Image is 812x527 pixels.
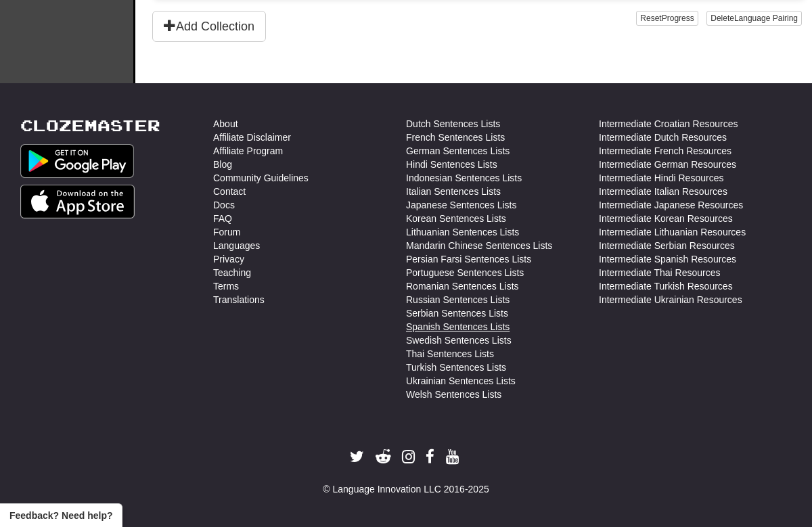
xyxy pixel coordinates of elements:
a: Intermediate German Resources [599,158,736,171]
a: About [213,117,238,131]
a: Portuguese Sentences Lists [406,266,524,279]
img: Get it on App Store [20,185,135,219]
a: Spanish Sentences Lists [406,320,510,334]
a: Affiliate Program [213,144,283,158]
a: Serbian Sentences Lists [406,306,508,320]
a: Hindi Sentences Lists [406,158,497,171]
a: Translations [213,293,265,306]
a: Terms [213,279,239,293]
a: Privacy [213,252,244,266]
img: Get it on Google Play [20,144,134,178]
a: Intermediate Ukrainian Resources [599,293,742,306]
a: Intermediate Croatian Resources [599,117,738,131]
a: Blog [213,158,232,171]
a: Swedish Sentences Lists [406,334,512,347]
a: Intermediate Japanese Resources [599,198,743,212]
a: French Sentences Lists [406,131,505,144]
button: ResetProgress [636,11,698,26]
a: German Sentences Lists [406,144,510,158]
a: Ukrainian Sentences Lists [406,374,516,388]
a: Lithuanian Sentences Lists [406,225,519,239]
a: Turkish Sentences Lists [406,361,506,374]
a: Indonesian Sentences Lists [406,171,522,185]
span: Language Pairing [734,14,798,23]
a: Teaching [213,266,251,279]
a: Romanian Sentences Lists [406,279,519,293]
a: Intermediate Turkish Resources [599,279,733,293]
a: Affiliate Disclaimer [213,131,291,144]
button: Add Collection [152,11,266,42]
button: DeleteLanguage Pairing [706,11,802,26]
a: Thai Sentences Lists [406,347,494,361]
a: Intermediate Italian Resources [599,185,727,198]
a: FAQ [213,212,232,225]
a: Intermediate Thai Resources [599,266,721,279]
a: Intermediate Hindi Resources [599,171,723,185]
a: Intermediate Serbian Resources [599,239,735,252]
a: Intermediate Korean Resources [599,212,733,225]
a: Intermediate Dutch Resources [599,131,727,144]
a: Russian Sentences Lists [406,293,510,306]
a: Japanese Sentences Lists [406,198,516,212]
a: Docs [213,198,235,212]
a: Intermediate Lithuanian Resources [599,225,746,239]
a: Persian Farsi Sentences Lists [406,252,531,266]
a: Korean Sentences Lists [406,212,506,225]
span: Progress [662,14,694,23]
a: Forum [213,225,240,239]
a: Italian Sentences Lists [406,185,501,198]
a: Mandarin Chinese Sentences Lists [406,239,552,252]
a: Intermediate French Resources [599,144,731,158]
div: © Language Innovation LLC 2016-2025 [20,482,792,496]
a: Welsh Sentences Lists [406,388,501,401]
a: Intermediate Spanish Resources [599,252,736,266]
a: Languages [213,239,260,252]
a: Community Guidelines [213,171,309,185]
a: Clozemaster [20,117,160,134]
a: Contact [213,185,246,198]
a: Dutch Sentences Lists [406,117,500,131]
span: Open feedback widget [9,509,112,522]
